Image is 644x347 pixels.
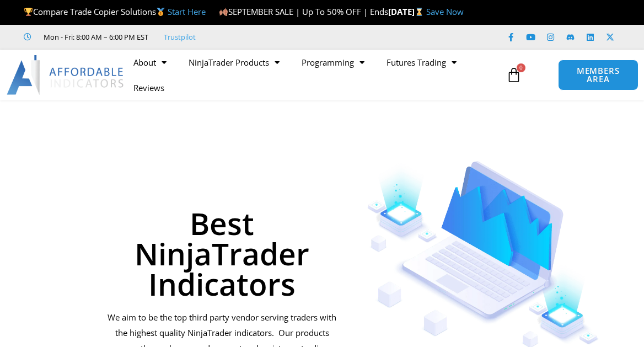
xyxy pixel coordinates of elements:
span: 0 [517,63,525,72]
span: Mon - Fri: 8:00 AM – 6:00 PM EST [41,30,148,44]
img: 🏆 [24,8,33,16]
a: Save Now [426,6,464,17]
h1: Best NinjaTrader Indicators [102,208,342,299]
strong: [DATE] [388,6,426,17]
a: Futures Trading [375,50,468,75]
img: ⌛ [415,8,423,16]
a: MEMBERS AREA [558,60,638,90]
a: About [122,50,178,75]
a: Trustpilot [164,30,196,44]
a: Start Here [168,6,206,17]
nav: Menu [122,50,502,100]
a: Programming [291,50,375,75]
span: SEPTEMBER SALE | Up To 50% OFF | Ends [219,6,388,17]
a: 0 [490,59,538,91]
img: LogoAI | Affordable Indicators – NinjaTrader [7,55,125,95]
span: Compare Trade Copier Solutions [24,6,206,17]
a: NinjaTrader Products [178,50,291,75]
img: 🥇 [157,8,165,16]
span: MEMBERS AREA [570,67,627,83]
img: 🍂 [219,8,228,16]
a: Reviews [122,75,175,100]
